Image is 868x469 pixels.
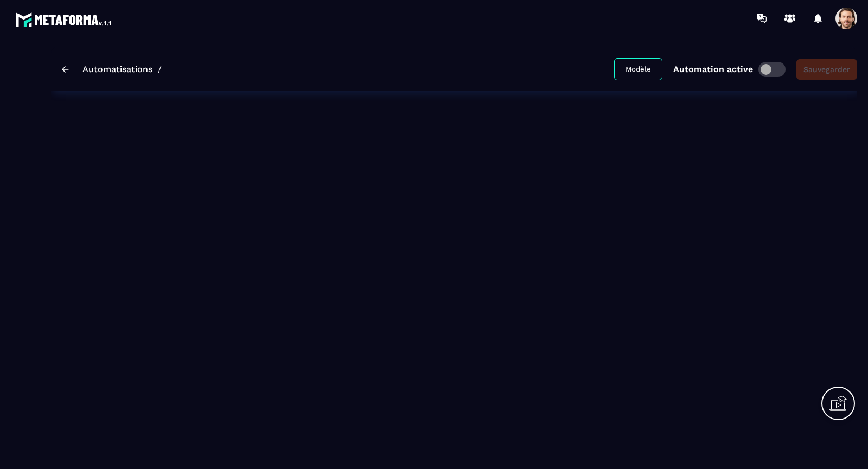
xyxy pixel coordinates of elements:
button: Modèle [614,58,662,80]
img: logo [15,10,113,29]
p: Automation active [673,64,753,74]
a: Automatisations [82,64,152,74]
img: arrow [62,66,69,73]
span: / [158,64,162,74]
